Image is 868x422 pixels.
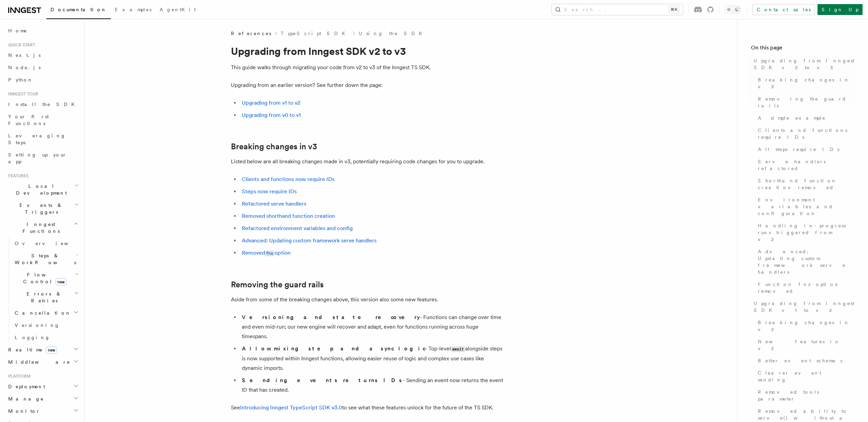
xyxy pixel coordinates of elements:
[8,152,67,164] span: Setting up your app
[758,222,854,243] span: Handling in-progress runs triggered from v2
[242,188,297,195] a: Steps now require IDs
[359,30,426,37] a: Using the SDK
[5,237,80,344] div: Inngest Functions
[758,357,842,364] span: Better event schemas
[240,404,342,411] a: Introducing Inngest TypeScript SDK v3.0
[231,30,271,37] span: References
[5,61,80,74] a: Node.js
[758,196,854,217] span: Environment variables and configuration
[8,133,66,145] span: Leveraging Steps
[5,380,80,393] button: Deployment
[751,44,854,55] h4: On this page
[758,76,854,90] span: Breaking changes in v3
[242,345,425,352] strong: Allow mixing step and async logic
[242,100,300,106] a: Upgrading from v1 to v2
[8,52,41,58] span: Next.js
[755,355,854,367] a: Better event schemas
[5,346,57,353] span: Realtime
[552,4,683,15] button: Search...⌘K
[758,115,826,121] span: A simple example
[111,2,156,18] a: Examples
[115,7,151,12] span: Examples
[231,157,504,166] p: Listed below are all breaking changes made in v3, potentially requiring code changes for you to u...
[12,331,80,344] a: Logging
[751,297,854,316] a: Upgrading from Inngest SDK v1 to v2
[281,30,349,37] a: TypeScript SDK
[231,295,504,304] p: Aside from some of the breaking changes above, this version also some new features.
[755,220,854,245] a: Handling in-progress runs triggered from v2
[231,142,317,151] a: Breaking changes in v3
[755,278,854,297] a: Function fns option removed
[755,367,854,386] a: Clearer event sending
[758,281,854,295] span: Function fns option removed
[242,225,353,231] a: Refactored environment variables and config
[755,194,854,220] a: Environment variables and configuration
[751,55,854,74] a: Upgrading from Inngest SDK v2 to v3
[5,199,80,218] button: Events & Triggers
[55,278,67,286] span: new
[755,386,854,405] a: Removed tools parameter
[8,27,27,34] span: Home
[231,45,504,57] h1: Upgrading from Inngest SDK v2 to v3
[242,112,301,118] a: Upgrading from v0 to v1
[755,335,854,355] a: New features in v2
[758,146,839,153] span: All steps require IDs
[242,237,377,244] a: Advanced: Updating custom framework serve handlers
[160,7,196,12] span: AgentKit
[755,124,854,143] a: Clients and functions require IDs
[755,155,854,175] a: Serve handlers refactored
[12,250,80,269] button: Steps & Workflows
[12,310,71,316] span: Cancellation
[5,383,45,390] span: Deployment
[755,175,854,194] a: Shorthand function creation removed
[8,77,33,82] span: Python
[15,322,60,328] span: Versioning
[755,93,854,112] a: Removing the guard rails
[242,250,291,256] a: Removedfnsoption
[242,314,420,320] strong: Versioning and state recovery
[242,377,403,383] strong: Sending events returns IDs
[5,130,80,149] a: Leveraging Steps
[50,7,107,12] span: Documentation
[451,346,465,352] code: await
[755,316,854,335] a: Breaking changes in v2
[5,25,80,37] a: Home
[5,359,70,365] span: Middleware
[725,5,741,14] button: Toggle dark mode
[5,98,80,110] a: Install the SDK
[5,183,74,196] span: Local Development
[818,4,863,15] a: Sign Up
[12,307,80,319] button: Cancellation
[5,42,35,48] span: Quick start
[242,176,335,182] a: Clients and functions now require IDs
[755,112,854,124] a: A simple example
[5,408,40,415] span: Monitor
[755,245,854,278] a: Advanced: Updating custom framework serve handlers
[242,200,306,207] a: Refactored serve handlers
[240,344,504,373] li: - Top-level alongside steps is now supported within Inngest functions, allowing easier reuse of l...
[12,288,80,307] button: Errors & Retries
[231,403,504,412] p: See to see what these features unlock for the future of the TS SDK.
[758,319,854,333] span: Breaking changes in v2
[5,218,80,237] button: Inngest Functions
[5,180,80,199] button: Local Development
[156,2,200,18] a: AgentKit
[15,241,85,246] span: Overview
[5,91,38,97] span: Inngest tour
[758,389,854,402] span: Removed tools parameter
[758,177,854,191] span: Shorthand function creation removed
[755,143,854,155] a: All steps require IDs
[5,374,31,379] span: Platform
[669,6,679,13] kbd: ⌘K
[5,49,80,61] a: Next.js
[755,74,854,93] a: Breaking changes in v3
[46,346,57,354] span: new
[5,173,28,179] span: Features
[8,114,49,126] span: Your first Functions
[240,376,504,395] li: - Sending an event now returns the event ID that has created.
[12,290,74,304] span: Errors & Retries
[5,356,80,368] button: Middleware
[15,335,50,340] span: Logging
[5,202,74,215] span: Events & Triggers
[5,405,80,417] button: Monitor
